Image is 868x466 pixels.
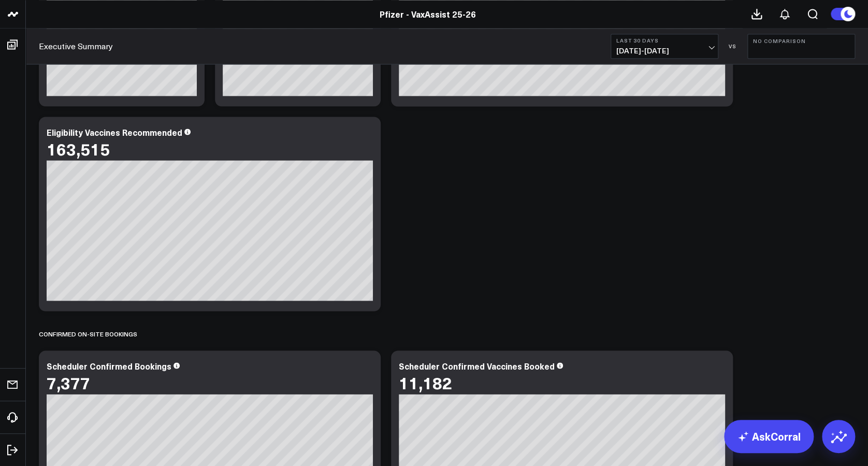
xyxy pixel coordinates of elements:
a: AskCorral [724,420,814,453]
a: Executive Summary [39,40,113,52]
button: No Comparison [747,34,855,59]
span: [DATE] - [DATE] [616,47,713,55]
div: 11,182 [399,373,452,391]
div: Eligibility Vaccines Recommended [47,126,182,137]
b: Last 30 Days [616,37,713,44]
a: Pfizer - VaxAssist 25-26 [380,8,476,20]
div: Confirmed On-Site Bookings [39,321,137,345]
b: No Comparison [753,38,849,44]
button: Last 30 Days[DATE]-[DATE] [611,34,718,59]
div: 163,515 [47,139,110,158]
div: VS [724,43,742,49]
div: Scheduler Confirmed Bookings [47,360,171,371]
div: 7,377 [47,373,90,391]
div: Scheduler Confirmed Vaccines Booked [399,360,555,371]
